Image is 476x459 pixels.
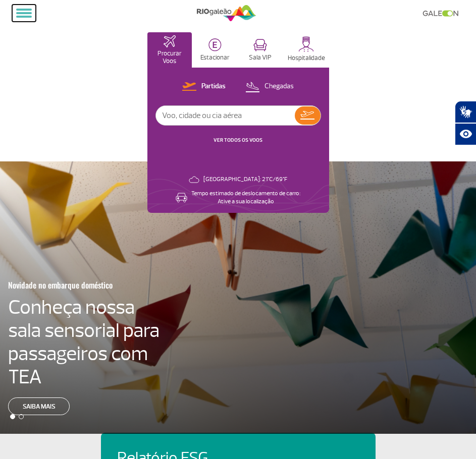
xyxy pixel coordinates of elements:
[253,39,267,51] img: vipRoom.svg
[298,36,314,52] img: hospitality.svg
[455,101,476,123] button: Abrir tradutor de língua de sinais.
[284,32,329,68] button: Hospitalidade
[238,32,283,68] button: Sala VIP
[249,54,272,62] p: Sala VIP
[8,397,70,415] a: Saiba mais
[191,190,300,206] p: Tempo estimado de deslocamento de carro: Ative a sua localização
[193,32,237,68] button: Estacionar
[242,80,297,93] button: Chegadas
[156,106,295,125] input: Voo, cidade ou cia aérea
[164,35,176,47] img: airplaneHomeActive.svg
[152,50,187,65] p: Procurar Voos
[200,54,230,62] p: Estacionar
[288,54,325,62] p: Hospitalidade
[201,82,226,91] p: Partidas
[208,38,222,51] img: carParkingHome.svg
[8,274,177,296] h3: Novidade no embarque doméstico
[265,82,294,91] p: Chegadas
[214,137,262,143] a: VER TODOS OS VOOS
[8,296,169,388] h4: Conheça nossa sala sensorial para passageiros com TEA
[147,32,192,68] button: Procurar Voos
[455,101,476,145] div: Plugin de acessibilidade da Hand Talk.
[179,80,229,93] button: Partidas
[455,123,476,145] button: Abrir recursos assistivos.
[203,176,287,184] p: [GEOGRAPHIC_DATA]: 21°C/69°F
[210,136,266,144] button: VER TODOS OS VOOS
